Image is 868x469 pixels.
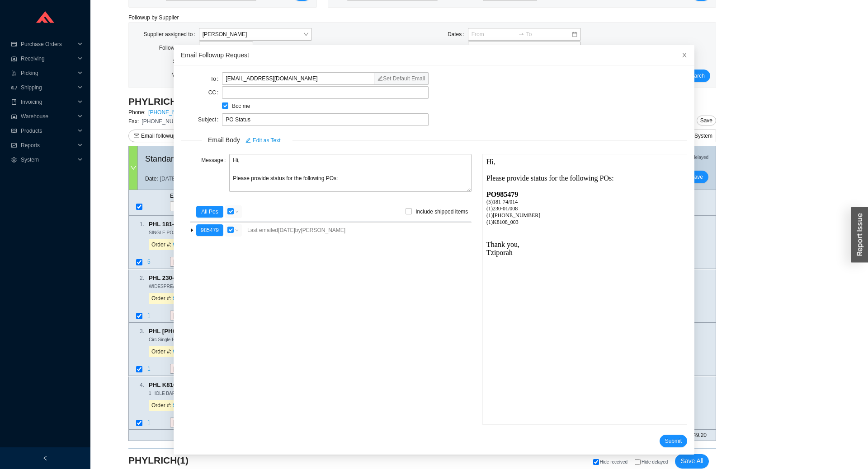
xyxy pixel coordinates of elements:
span: $1,749.20 [683,432,707,438]
span: PHL 230-01/008 [149,273,200,283]
button: Submit [660,435,687,447]
span: Save All [680,456,703,466]
a: Set Default Email [377,75,425,82]
span: System [694,133,712,139]
span: Search [688,71,705,80]
span: fund [11,143,17,148]
span: Email followup request [141,131,196,140]
button: down [234,205,241,218]
span: Reports [21,138,75,153]
input: 9/26/2025 [173,418,212,427]
span: down [235,228,239,232]
span: Include shipped items [412,207,472,216]
span: Shipping [21,80,75,95]
span: 1 [147,312,151,319]
h3: PHYLRICH (1) [128,95,191,108]
div: 3 . [129,327,144,336]
button: Save [685,171,708,183]
label: Message [201,154,229,167]
span: Hide delayed [642,460,668,464]
span: Hide received [600,460,627,464]
span: down [235,209,239,214]
span: Save [700,116,712,125]
span: SINGLE POST PAPER HOLDER, RADI - Polished Nickel [149,230,264,235]
iframe: Vendor email followup email [482,154,687,425]
button: All Pos [196,206,223,218]
span: edit [245,138,251,144]
span: 1 [147,366,151,372]
span: Hide delayed [682,155,708,160]
span: caret-down [190,228,194,232]
label: CC [208,86,222,99]
label: Dates: [448,28,468,41]
span: book [11,99,17,105]
span: 1 [147,419,151,426]
button: down [234,224,241,237]
span: PHL 181-74/014 [149,219,200,229]
span: down [130,165,137,171]
span: Email Body [202,134,292,147]
span: setting [11,157,17,163]
span: Invoicing [21,95,75,109]
a: 933761 [173,242,191,248]
span: All Pos [201,207,218,216]
input: 9/26/2025 [173,258,212,267]
span: 5 [147,259,152,265]
span: edit [377,76,383,81]
input: Hide delayed [635,459,641,465]
label: Po created by: [428,42,467,54]
span: swap-right [518,31,524,37]
span: System [21,153,75,167]
span: Order #: [151,402,171,409]
span: Phone: [128,109,146,116]
span: Fax: [128,118,139,125]
button: Close [675,45,694,65]
input: 9/26/2025 [173,311,212,320]
span: Products [21,124,75,138]
span: [PHONE_NUMBER] [142,118,190,125]
div: Email Followup Request [181,50,687,60]
label: Followup date: [159,42,199,54]
span: 1 HOLE BAR FAUCET, 5 - Polished Brass [149,391,233,396]
span: Submit [665,436,682,446]
span: Receiving [21,51,75,66]
label: To [210,73,222,85]
span: credit-card [11,42,17,47]
span: Order #: [151,349,171,355]
button: mailEmail followup request [128,130,201,142]
span: Standard PO # [145,152,226,166]
span: Followup by Supplier [128,14,179,21]
span: Tziporah Jakobovits [203,28,308,40]
a: 934127 [173,349,191,355]
button: 985479 [196,224,223,236]
button: editEdit as Text [240,134,286,147]
span: left [42,455,48,461]
button: Save [697,116,716,125]
span: Purchase Orders [21,37,75,51]
span: Save [691,172,703,181]
span: PHL K8108_003 [149,380,201,390]
input: Hide received [593,459,599,465]
span: Bcc me [228,102,254,111]
span: Warehouse [21,109,75,124]
span: PHL [PHONE_NUMBER] [149,326,225,336]
span: Picking [21,66,75,80]
label: Subject [198,113,222,126]
input: From [472,30,516,39]
span: read [11,128,17,134]
input: 9/29/2025 [203,43,243,52]
button: Search [682,70,710,82]
textarea: Hi, Please provide status for the following POs: [229,154,472,192]
span: Date: [145,174,158,183]
div: 1 . [129,220,144,229]
label: Made for: [171,69,199,81]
